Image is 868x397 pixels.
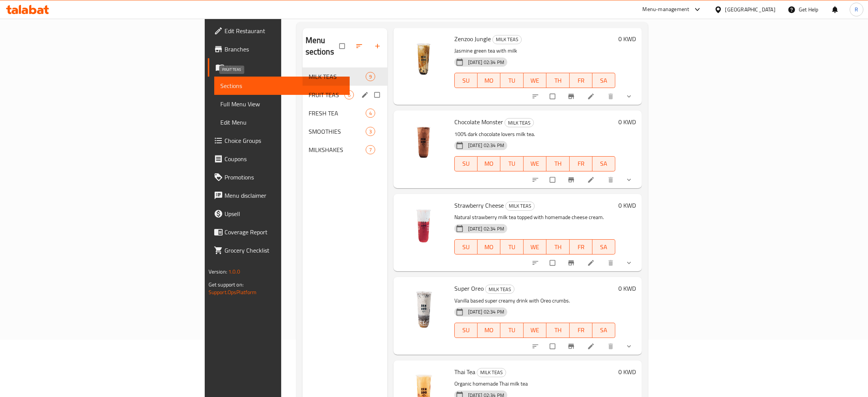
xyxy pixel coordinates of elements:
[546,239,569,255] button: TH
[226,63,344,72] span: Menus
[625,176,633,184] svg: Show Choices
[725,5,776,14] div: [GEOGRAPHIC_DATA]
[458,158,475,169] span: SU
[506,202,534,210] span: MILK TEAS
[485,285,514,294] div: MILK TEAS
[587,176,596,184] a: Edit menu item
[366,109,375,118] div: items
[214,113,350,131] a: Edit Menu
[454,283,484,294] span: Super Oreo
[366,146,375,154] span: 7
[570,239,592,255] button: FR
[208,168,350,186] a: Promotions
[573,242,589,253] span: FR
[545,173,561,187] span: Select to update
[225,173,344,182] span: Promotions
[309,72,366,81] span: MILK TEAS
[209,267,227,277] span: Version:
[344,90,354,99] div: items
[345,91,354,99] span: 6
[208,58,350,77] a: Menus
[225,246,344,255] span: Grocery Checklist
[400,283,448,332] img: Super Oreo
[458,325,475,336] span: SU
[208,186,350,205] a: Menu disclaimer
[208,223,350,241] a: Coverage Report
[366,72,375,81] div: items
[527,75,543,86] span: WE
[214,77,350,95] a: Sections
[621,88,639,105] button: show more
[524,323,546,338] button: WE
[500,239,523,255] button: TU
[478,156,500,171] button: MO
[527,242,543,253] span: WE
[335,39,351,53] span: Select all sections
[618,283,636,294] h6: 0 KWD
[505,118,534,127] span: MILK TEAS
[503,75,520,86] span: TU
[618,34,636,44] h6: 0 KWD
[208,22,350,40] a: Edit Restaurant
[454,213,616,222] p: Natural strawberry milk tea topped with homemade cheese cream.
[618,200,636,211] h6: 0 KWD
[592,239,615,255] button: SA
[570,156,592,171] button: FR
[546,73,569,88] button: TH
[454,379,616,389] p: Organic homemade Thai milk tea
[360,90,371,100] button: edit
[465,59,507,66] span: [DATE] 02:34 PM
[602,338,621,355] button: delete
[592,156,615,171] button: SA
[458,242,475,253] span: SU
[303,104,387,122] div: FRESH TEA4
[208,241,350,259] a: Grocery Checklist
[527,255,545,271] button: sort-choices
[454,323,478,338] button: SU
[454,33,491,45] span: Zenzoo Jungle
[545,339,561,354] span: Select to update
[400,117,448,165] img: Chocolate Monster
[454,130,616,139] p: 100% dark chocolate lovers milk tea.
[220,99,344,109] span: Full Menu View
[209,280,244,290] span: Get support on:
[454,296,616,306] p: Vanilla based super creamy drink with Oreo crumbs.
[587,343,596,350] a: Edit menu item
[492,35,522,44] div: MILK TEAS
[454,73,478,88] button: SU
[465,225,507,232] span: [DATE] 02:34 PM
[225,191,344,200] span: Menu disclaimer
[592,323,615,338] button: SA
[505,202,535,211] div: MILK TEAS
[625,343,633,350] svg: Show Choices
[309,109,366,118] span: FRESH TEA
[209,287,257,297] a: Support.OpsPlatform
[587,93,596,100] a: Edit menu item
[545,89,561,104] span: Select to update
[481,158,497,169] span: MO
[527,338,545,355] button: sort-choices
[587,259,596,267] a: Edit menu item
[596,242,612,253] span: SA
[478,239,500,255] button: MO
[573,75,589,86] span: FR
[524,156,546,171] button: WE
[563,255,581,271] button: Branch-specific-item
[465,308,507,315] span: [DATE] 02:34 PM
[228,267,240,277] span: 1.0.0
[527,325,543,336] span: WE
[573,158,589,169] span: FR
[225,45,344,54] span: Branches
[477,368,506,377] div: MILK TEAS
[458,75,475,86] span: SU
[366,127,375,136] div: items
[351,38,369,54] span: Sort sections
[563,338,581,355] button: Branch-specific-item
[549,325,566,336] span: TH
[527,171,545,188] button: sort-choices
[527,88,545,105] button: sort-choices
[500,73,523,88] button: TU
[366,73,375,80] span: 9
